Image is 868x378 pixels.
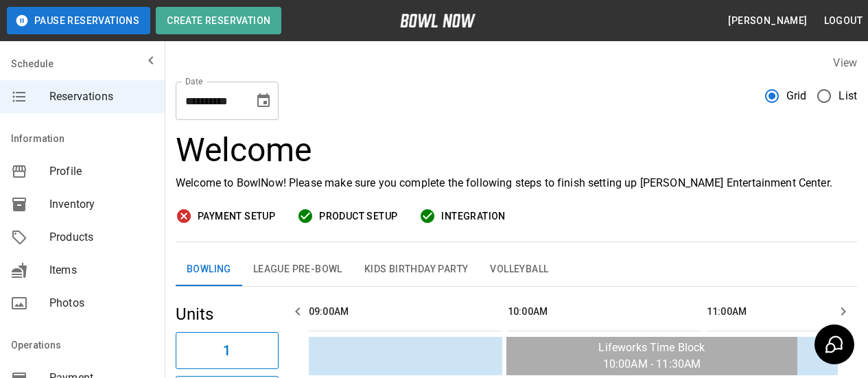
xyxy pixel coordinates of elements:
[819,8,868,34] button: Logout
[833,56,857,69] label: View
[176,175,857,191] p: Welcome to BowlNow! Please make sure you complete the following steps to finish setting up [PERSO...
[479,253,559,286] button: Volleyball
[786,88,807,104] span: Grid
[353,253,480,286] button: Kids Birthday Party
[176,253,242,286] button: Bowling
[49,262,154,279] span: Items
[309,292,502,331] th: 09:00AM
[250,87,277,115] button: Choose date, selected date is Sep 15, 2025
[223,340,231,362] h6: 1
[176,253,857,286] div: inventory tabs
[508,292,701,331] th: 10:00AM
[49,295,154,311] span: Photos
[156,7,281,34] button: Create Reservation
[441,208,505,225] span: Integration
[723,8,812,34] button: [PERSON_NAME]
[7,7,150,34] button: Pause Reservations
[319,208,397,225] span: Product Setup
[400,14,476,27] img: logo
[242,253,353,286] button: League Pre-Bowl
[49,88,154,105] span: Reservations
[49,163,154,180] span: Profile
[176,131,857,169] h3: Welcome
[176,303,279,325] h5: Units
[49,229,154,246] span: Products
[176,332,279,369] button: 1
[838,88,857,104] span: List
[198,208,275,225] span: Payment Setup
[49,196,154,213] span: Inventory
